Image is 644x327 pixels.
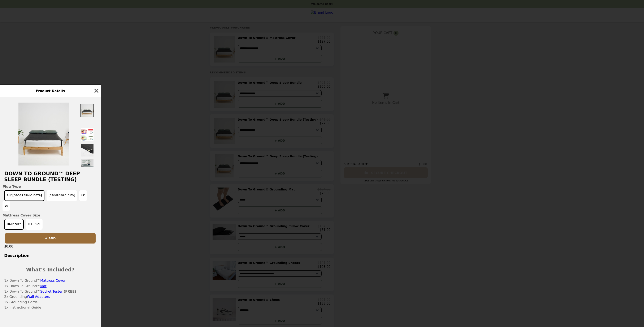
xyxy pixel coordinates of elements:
[4,278,96,283] p: 1x Down To Ground™
[36,89,65,93] span: Product Details
[47,190,77,201] button: [GEOGRAPHIC_DATA]
[64,289,76,293] strong: (FREE)
[4,289,96,294] p: 1x Down To Ground™
[80,128,94,141] img: Thumbnail 5
[4,294,96,300] p: 2x Grounding
[79,190,87,201] button: UK
[4,283,96,289] p: 1x Down To Ground™
[40,279,66,283] a: Mattress Cover
[18,103,69,165] img: AU/ NZ / Half Size
[4,190,44,201] button: AU/ [GEOGRAPHIC_DATA]
[3,213,98,217] span: Mattress Cover Size
[4,266,96,274] h2: What's Included?
[26,219,43,230] button: Full Size
[80,143,94,157] img: Thumbnail 6
[5,233,96,244] button: + ADD
[80,159,94,172] img: Thumbnail 7
[40,284,47,288] a: Mat
[80,119,94,120] img: Thumbnail 2
[3,185,98,189] span: Plug Type
[4,300,96,305] p: 2x Grounding Cords
[80,122,94,123] img: Thumbnail 3
[80,125,94,126] img: Thumbnail 4
[3,201,10,211] button: EU
[40,289,63,293] a: Socket Tester
[27,295,50,299] a: Wall Adapters
[80,104,94,117] img: Thumbnail 1
[4,219,24,230] button: Half Size
[4,305,96,310] p: 1x Instructional Guide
